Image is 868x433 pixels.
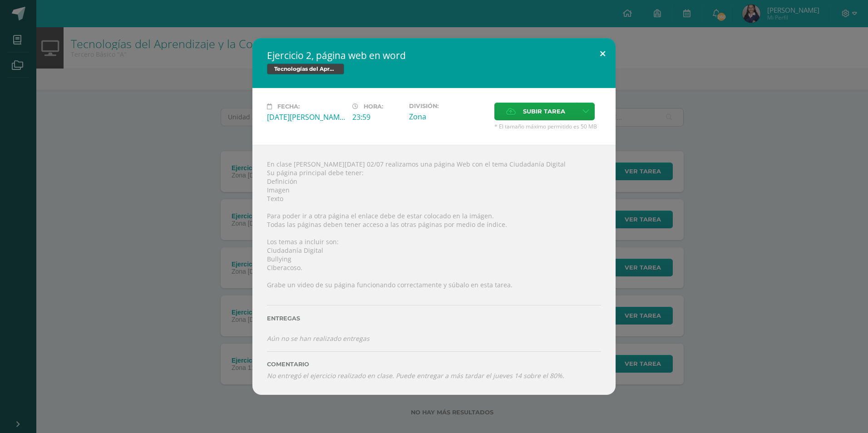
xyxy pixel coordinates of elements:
span: Fecha: [277,103,300,110]
span: Tecnologías del Aprendizaje y la Comunicación [267,64,344,74]
span: Subir tarea [523,103,565,120]
span: Hora: [364,103,383,110]
label: Entregas [267,315,601,322]
i: No entregó el ejercicio realizado en clase. Puede entregar a más tardar el jueves 14 sobre el 80%. [267,371,564,380]
i: Aún no se han realizado entregas [267,334,370,343]
div: Zona [409,112,487,122]
div: En clase [PERSON_NAME][DATE] 02/07 realizamos una página Web con el tema Ciudadanía Digital Su pá... [252,145,616,394]
div: 23:59 [352,112,402,122]
div: [DATE][PERSON_NAME] [267,112,345,122]
h2: Ejercicio 2, página web en word [267,49,601,62]
label: División: [409,103,487,109]
label: Comentario [267,361,601,368]
button: Close (Esc) [590,38,616,69]
span: * El tamaño máximo permitido es 50 MB [494,123,601,130]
